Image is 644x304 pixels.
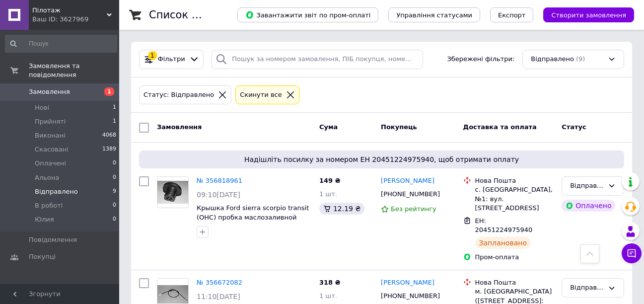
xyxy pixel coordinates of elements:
span: Доставка та оплата [463,123,537,131]
span: Замовлення та повідомлення [29,62,119,79]
span: Повідомлення [29,235,77,244]
div: Відправлено [570,283,604,293]
span: Нові [35,103,49,112]
span: Фільтри [158,55,185,64]
span: Управління статусами [396,11,472,19]
button: Завантажити звіт по пром-оплаті [237,7,378,22]
button: Створити замовлення [543,7,634,22]
a: [PERSON_NAME] [381,278,434,288]
div: Нова Пошта [475,278,554,287]
a: Створити замовлення [533,11,634,18]
span: ЕН: 20451224975940 [475,217,533,234]
span: 0 [113,159,116,168]
input: Пошук за номером замовлення, ПІБ покупця, номером телефону, Email, номером накладної [212,50,423,69]
span: Пілотаж [32,6,107,15]
span: Надішліть посилку за номером ЕН 20451224975940, щоб отримати оплату [143,154,620,164]
span: 4068 [102,131,116,140]
span: Створити замовлення [551,11,626,19]
div: [PHONE_NUMBER] [379,290,442,303]
div: 12.19 ₴ [319,203,364,215]
div: Пром-оплата [475,253,554,262]
span: (9) [576,55,585,63]
span: Замовлення [157,123,202,131]
span: 0 [113,201,116,210]
span: Юлия [35,215,54,224]
span: Експорт [498,11,526,19]
div: Заплановано [475,237,531,249]
span: 9 [113,187,116,196]
div: Ваш ID: 3627969 [32,15,119,24]
a: № 356672082 [197,279,242,286]
span: Прийняті [35,117,66,126]
a: № 356818961 [197,177,242,184]
span: Завантажити звіт по пром-оплаті [245,10,370,19]
img: Фото товару [157,181,188,204]
div: Нова Пошта [475,176,554,185]
div: 1 [148,51,157,60]
div: [PHONE_NUMBER] [379,188,442,201]
span: 0 [113,173,116,182]
span: Статус [562,123,586,131]
a: Фото товару [157,176,189,208]
span: Збережені фільтри: [447,55,514,64]
span: 09:10[DATE] [197,191,240,199]
span: 1 [113,103,116,112]
a: Крышка Ford sierra scorpio transit (OHC) пробка маслозаливной горловины [PERSON_NAME] Скорпио Тра... [197,204,309,239]
button: Експорт [490,7,534,22]
span: 318 ₴ [319,279,341,286]
span: Покупець [381,123,417,131]
a: [PERSON_NAME] [381,176,434,186]
h1: Список замовлень [149,9,250,21]
span: Відправлено [531,55,574,64]
span: 1 [104,87,114,96]
span: Оплачені [35,159,66,168]
span: Cума [319,123,338,131]
div: Оплачено [562,200,615,212]
span: Альона [35,173,59,182]
div: с. [GEOGRAPHIC_DATA], №1: вул. [STREET_ADDRESS] [475,185,554,213]
span: Покупці [29,252,56,261]
input: Пошук [5,35,117,53]
span: Замовлення [29,87,70,96]
span: Скасовані [35,145,69,154]
div: Статус: Відправлено [142,90,216,100]
span: 11:10[DATE] [197,293,240,301]
div: Відправлено [570,181,604,191]
img: Фото товару [157,285,188,304]
span: Без рейтингу [391,205,436,213]
div: Cкинути все [238,90,284,100]
span: 1 шт. [319,190,337,198]
span: 1389 [102,145,116,154]
span: 0 [113,215,116,224]
span: 1 [113,117,116,126]
span: Виконані [35,131,66,140]
span: 149 ₴ [319,177,341,184]
button: Чат з покупцем [622,243,642,263]
span: Відправлено [35,187,78,196]
span: В роботі [35,201,63,210]
button: Управління статусами [388,7,480,22]
span: 1 шт. [319,292,337,300]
